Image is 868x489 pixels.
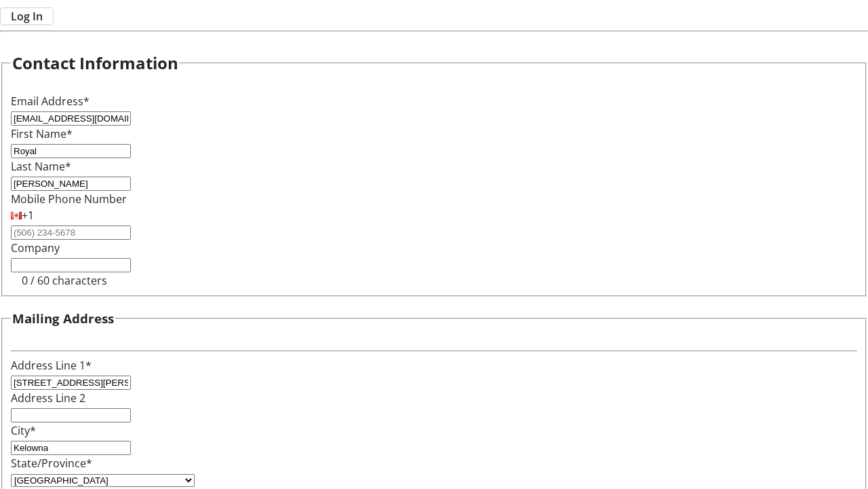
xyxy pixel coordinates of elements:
[11,225,131,240] input: (506) 234-5678
[11,159,71,174] label: Last Name*
[12,309,114,328] h3: Mailing Address
[11,376,131,390] input: Address
[11,240,60,255] label: Company
[11,391,85,405] label: Address Line 2
[11,94,90,109] label: Email Address*
[11,441,131,455] input: City
[11,456,92,471] label: State/Province*
[11,192,127,206] label: Mobile Phone Number
[11,126,73,141] label: First Name*
[11,358,92,373] label: Address Line 1*
[11,8,43,24] span: Log In
[22,273,107,288] tr-character-limit: 0 / 60 characters
[12,51,178,75] h2: Contact Information
[11,423,36,438] label: City*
